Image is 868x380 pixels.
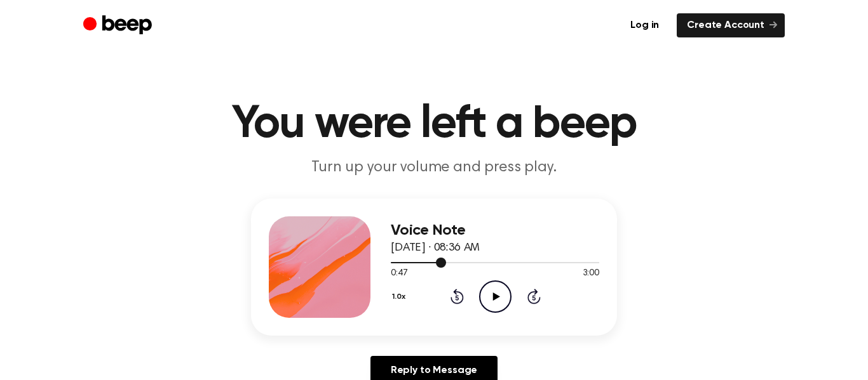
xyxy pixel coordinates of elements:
a: Log in [620,13,669,37]
span: 3:00 [583,267,599,280]
span: [DATE] · 08:36 AM [391,242,480,254]
a: Create Account [677,13,785,37]
button: 1.0x [391,286,410,308]
p: Turn up your volume and press play. [190,157,678,178]
span: 0:47 [391,267,407,280]
h3: Voice Note [391,222,599,239]
h1: You were left a beep [109,102,759,147]
a: Beep [83,13,155,38]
